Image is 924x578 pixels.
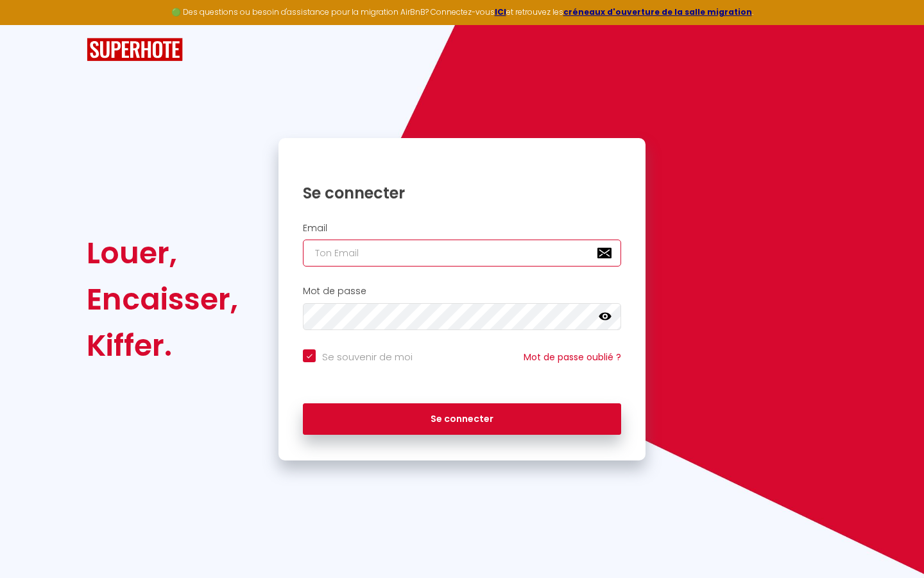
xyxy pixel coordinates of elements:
[87,276,238,322] div: Encaisser,
[87,230,238,276] div: Louer,
[87,322,238,369] div: Kiffer.
[303,403,621,435] button: Se connecter
[524,351,621,363] a: Mot de passe oublié ?
[303,286,621,297] h2: Mot de passe
[563,6,752,17] a: créneaux d'ouverture de la salle migration
[303,223,621,234] h2: Email
[10,5,49,44] button: Ouvrir le widget de chat LiveChat
[87,38,183,62] img: SuperHote logo
[303,240,621,267] input: Ton Email
[495,6,506,17] a: ICI
[303,183,621,203] h1: Se connecter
